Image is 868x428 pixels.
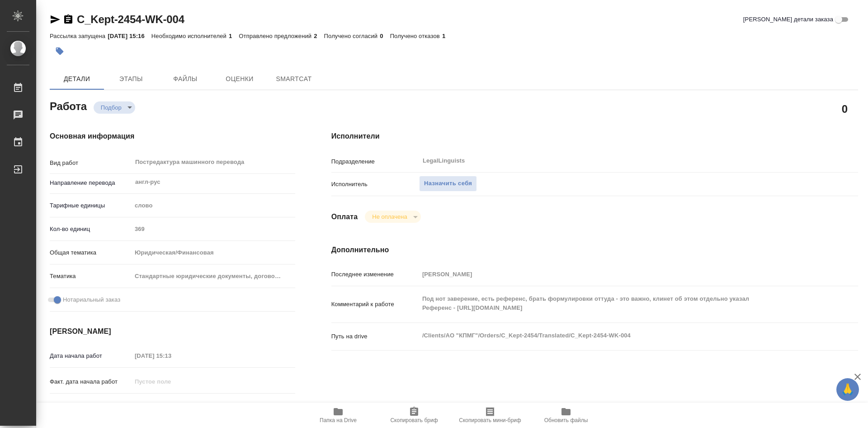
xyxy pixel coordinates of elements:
[331,300,419,309] p: Комментарий к работе
[424,178,472,189] span: Назначить себя
[376,403,452,428] button: Скопировать бриф
[50,159,132,168] p: Вид работ
[77,13,184,25] a: C_Kept-2454-WK-004
[419,268,814,281] input: Пустое поле
[132,245,295,260] div: Юридическая/Финансовая
[50,272,132,281] p: Тематика
[98,104,124,111] button: Подбор
[369,213,410,221] button: Не оплачена
[331,212,358,222] h4: Оплата
[63,14,74,25] button: Скопировать ссылку
[50,225,132,234] p: Кол-во единиц
[459,417,521,423] span: Скопировать мини-бриф
[132,349,211,362] input: Пустое поле
[55,73,99,85] span: Детали
[331,157,419,166] p: Подразделение
[331,131,858,142] h4: Исполнители
[108,33,151,39] p: [DATE] 15:16
[419,328,814,343] textarea: /Clients/АО "КПМГ"/Orders/C_Kept-2454/Translated/C_Kept-2454-WK-004
[452,403,528,428] button: Скопировать мини-бриф
[331,270,419,279] p: Последнее изменение
[164,73,207,85] span: Файлы
[314,33,324,39] p: 2
[132,269,295,284] div: Стандартные юридические документы, договоры, уставы
[331,245,858,255] h4: Дополнительно
[50,97,87,114] h2: Работа
[50,351,132,361] p: Дата начала работ
[50,326,295,337] h4: [PERSON_NAME]
[151,33,229,39] p: Необходимо исполнителей
[50,178,132,188] p: Направление перевода
[132,198,295,213] div: слово
[218,73,261,85] span: Оценки
[544,417,588,423] span: Обновить файлы
[419,291,814,316] textarea: Под нот заверение, есть референс, брать формулировки оттуда - это важно, клинет об этом отдельно ...
[109,73,153,85] span: Этапы
[320,417,357,423] span: Папка на Drive
[132,222,295,236] input: Пустое поле
[840,380,855,399] span: 🙏
[390,33,442,39] p: Получено отказов
[442,33,452,39] p: 1
[300,403,376,428] button: Папка на Drive
[50,14,61,25] button: Скопировать ссылку для ЯМессенджера
[50,41,70,61] button: Добавить тэг
[94,101,135,114] div: Подбор
[50,401,132,410] p: Срок завершения работ
[50,131,295,142] h4: Основная информация
[50,33,108,39] p: Рассылка запущена
[50,377,132,386] p: Факт. дата начала работ
[528,403,604,428] button: Обновить файлы
[50,248,132,257] p: Общая тематика
[63,295,120,304] span: Нотариальный заказ
[390,417,438,423] span: Скопировать бриф
[229,33,239,39] p: 1
[365,211,420,223] div: Подбор
[743,15,833,24] span: [PERSON_NAME] детали заказа
[380,33,390,39] p: 0
[836,378,859,401] button: 🙏
[419,176,477,192] button: Назначить себя
[842,101,848,116] h2: 0
[324,33,380,39] p: Получено согласий
[132,375,211,388] input: Пустое поле
[132,399,211,412] input: Пустое поле
[50,201,132,210] p: Тарифные единицы
[239,33,314,39] p: Отправлено предложений
[272,73,316,85] span: SmartCat
[331,180,419,189] p: Исполнитель
[331,332,419,341] p: Путь на drive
